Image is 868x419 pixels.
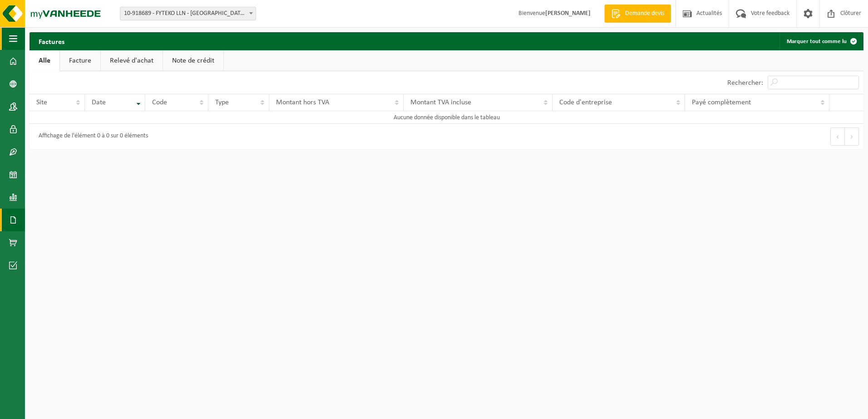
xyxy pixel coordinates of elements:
a: Facture [60,50,100,71]
a: Note de crédit [163,50,223,71]
a: Relevé d'achat [101,50,163,71]
span: Montant TVA incluse [410,99,471,106]
label: Rechercher: [727,79,763,87]
span: Code d'entreprise [559,99,612,106]
strong: [PERSON_NAME] [545,10,591,17]
span: Demande devis [623,9,666,18]
span: Site [36,99,47,106]
span: Montant hors TVA [276,99,329,106]
span: Code [152,99,167,106]
a: Alle [30,50,59,71]
button: Previous [830,127,845,146]
span: Payé complètement [692,99,751,106]
a: Demande devis [604,5,671,23]
button: Marquer tout comme lu [779,32,863,50]
span: Type [215,99,229,106]
button: Next [845,127,859,146]
span: Date [92,99,106,106]
td: Aucune donnée disponible dans le tableau [30,111,863,124]
span: 10-918689 - FYTEKO LLN - LOUVAIN-LA-NEUVE [120,7,256,20]
span: 10-918689 - FYTEKO LLN - LOUVAIN-LA-NEUVE [120,7,256,20]
div: Affichage de l'élément 0 à 0 sur 0 éléments [34,128,148,145]
h2: Factures [30,32,74,50]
